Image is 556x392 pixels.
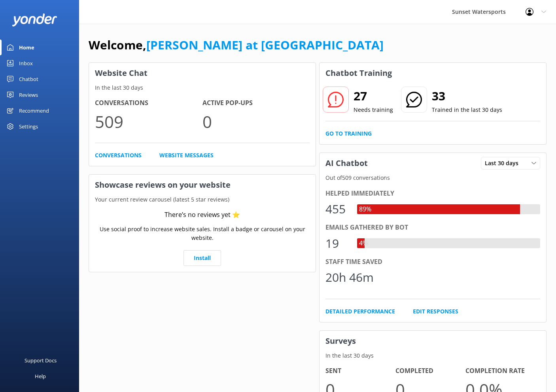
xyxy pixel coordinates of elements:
[325,257,540,267] div: Staff time saved
[35,368,46,384] div: Help
[325,366,395,376] h4: Sent
[89,175,316,195] h3: Showcase reviews on your website
[325,188,540,199] div: Helped immediately
[202,108,310,135] p: 0
[325,268,374,287] div: 20h 46m
[320,153,374,173] h3: AI Chatbot
[413,307,458,316] a: Edit Responses
[95,98,202,108] h4: Conversations
[357,204,373,215] div: 89%
[432,106,502,114] p: Trained in the last 30 days
[325,307,395,316] a: Detailed Performance
[89,83,316,92] p: In the last 30 days
[19,103,49,119] div: Recommend
[12,13,57,26] img: yonder-white-logo.png
[465,366,535,376] h4: Completion Rate
[395,366,465,376] h4: Completed
[95,151,142,160] a: Conversations
[432,87,502,106] h2: 33
[325,129,372,138] a: Go to Training
[165,210,240,220] div: There’s no reviews yet ⭐
[19,55,33,71] div: Inbox
[325,234,349,253] div: 19
[89,63,316,83] h3: Website Chat
[320,173,546,182] p: Out of 509 conversations
[357,238,370,249] div: 4%
[354,87,393,106] h2: 27
[325,222,540,233] div: Emails gathered by bot
[19,40,34,55] div: Home
[89,36,384,55] h1: Welcome,
[19,71,38,87] div: Chatbot
[320,63,398,83] h3: Chatbot Training
[354,106,393,114] p: Needs training
[146,37,384,53] a: [PERSON_NAME] at [GEOGRAPHIC_DATA]
[19,87,38,103] div: Reviews
[485,159,523,168] span: Last 30 days
[320,331,546,351] h3: Surveys
[89,195,316,204] p: Your current review carousel (latest 5 star reviews)
[95,108,202,135] p: 509
[95,225,310,243] p: Use social proof to increase website sales. Install a badge or carousel on your website.
[159,151,214,160] a: Website Messages
[25,352,57,368] div: Support Docs
[325,200,349,219] div: 455
[183,250,221,266] a: Install
[320,351,546,360] p: In the last 30 days
[202,98,310,108] h4: Active Pop-ups
[19,119,38,134] div: Settings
